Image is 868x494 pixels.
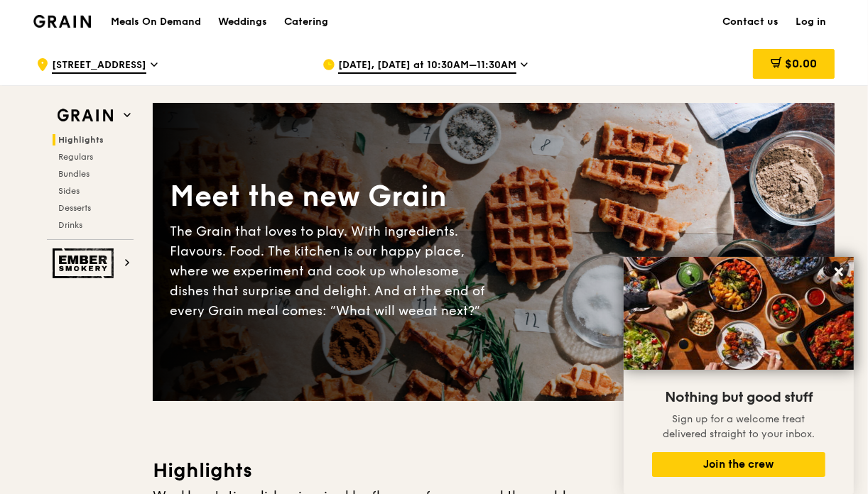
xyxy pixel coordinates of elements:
div: Meet the new Grain [170,177,494,216]
span: Desserts [58,203,91,213]
div: The Grain that loves to play. With ingredients. Flavours. Food. The kitchen is our happy place, w... [170,221,494,321]
button: Close [828,260,850,283]
a: Contact us [714,1,787,43]
a: Weddings [210,1,276,43]
a: Log in [787,1,835,43]
div: Catering [284,1,328,43]
span: Highlights [58,135,104,145]
span: Sign up for a welcome treat delivered straight to your inbox. [663,413,815,440]
span: [DATE], [DATE] at 10:30AM–11:30AM [338,58,516,74]
span: Sides [58,186,80,196]
img: Grain web logo [53,103,118,128]
span: [STREET_ADDRESS] [52,58,146,74]
div: Weddings [218,1,267,43]
button: Join the crew [652,452,825,477]
img: DSC07876-Edit02-Large.jpeg [624,257,854,370]
span: Nothing but good stuff [665,389,813,406]
span: eat next?” [416,303,480,319]
img: Ember Smokery web logo [53,248,118,278]
span: Drinks [58,220,82,230]
h3: Highlights [153,458,835,483]
span: Bundles [58,169,89,179]
span: $0.00 [785,57,817,70]
img: Grain [33,15,91,28]
h1: Meals On Demand [111,15,201,29]
a: Catering [276,1,337,43]
span: Regulars [58,152,93,162]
